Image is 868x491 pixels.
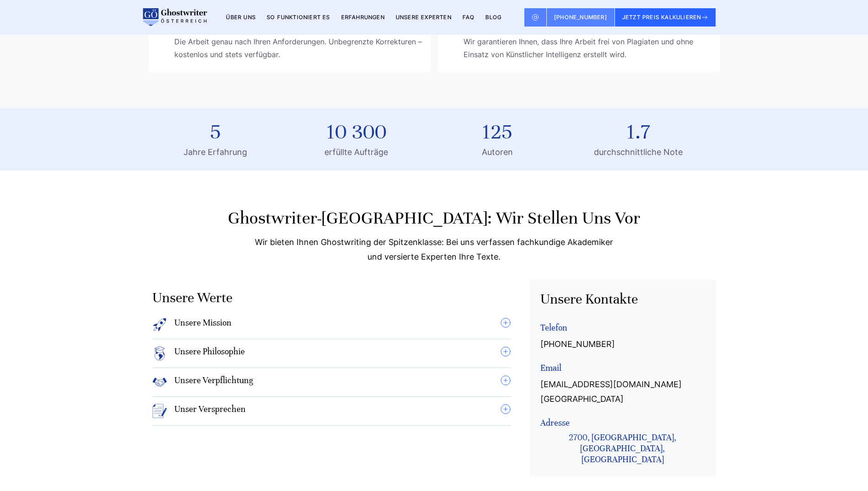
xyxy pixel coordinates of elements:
[615,8,716,27] button: JETZT PREIS KALKULIEREN
[152,346,511,361] summary: Unsere Philosophie
[183,145,247,160] span: Jahre Erfahrung
[226,14,256,21] a: Über uns
[532,14,539,21] img: Email
[482,145,513,160] span: Autoren
[540,432,705,465] p: 2700, [GEOGRAPHIC_DATA], [GEOGRAPHIC_DATA], [GEOGRAPHIC_DATA]
[540,337,615,352] a: [PHONE_NUMBER]
[152,375,511,390] summary: Unsere Verpflichtung
[267,14,330,21] a: So funktioniert es
[174,317,232,332] h4: Unsere Mission
[594,119,683,145] strong: 1.7
[540,417,705,428] p: Adresse
[464,35,712,61] div: Wir garantieren Ihnen, dass Ihre Arbeit frei von Plagiaten und ohne Einsatz von Künstlicher Intel...
[152,404,511,418] summary: Unser Versprechen
[152,207,716,229] h2: Ghostwriter-[GEOGRAPHIC_DATA]: Wir stellen uns vor
[152,346,167,361] img: Icon
[141,8,207,27] img: logo wirschreiben
[152,317,511,332] summary: Unsere Mission
[174,404,246,418] h4: Unser Versprechen
[482,119,513,145] strong: 125
[547,8,615,27] a: [PHONE_NUMBER]
[174,346,245,361] h4: Unsere Philosophie
[485,14,501,21] a: BLOG
[324,145,388,160] span: erfüllte Aufträge
[152,289,511,307] h3: Unsere werte
[324,119,388,145] strong: 10 300
[463,14,475,21] a: FAQ
[341,14,385,21] a: Erfahrungen
[174,375,253,390] h4: Unsere Verpflichtung
[594,145,683,160] span: durchschnittliche Note
[540,363,705,374] p: Email
[251,235,617,264] p: Wir bieten Ihnen Ghostwriting der Spitzenklasse: Bei uns verfassen fachkundige Akademiker und ver...
[152,317,167,332] img: Icon
[554,14,607,21] span: [PHONE_NUMBER]
[152,404,167,418] img: Icon
[152,375,167,390] img: Icon
[396,14,452,21] a: Unsere Experten
[174,35,423,61] div: Die Arbeit genau nach Ihren Anforderungen. Unbegrenzte Korrekturen – kostenlos und stets verfügbar.
[540,322,705,333] p: Telefon
[540,290,705,309] h3: Unsere Kontakte
[540,377,705,406] a: [EMAIL_ADDRESS][DOMAIN_NAME][GEOGRAPHIC_DATA]
[183,119,247,145] strong: 5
